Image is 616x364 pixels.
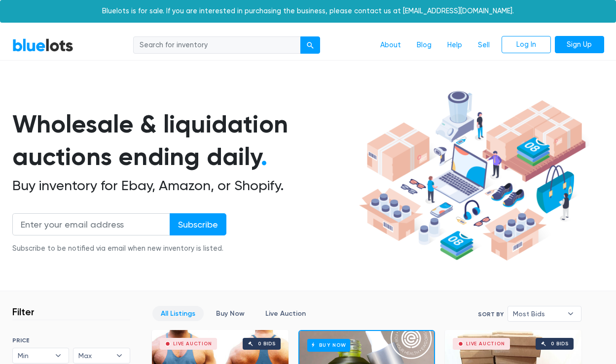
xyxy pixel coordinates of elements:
input: Subscribe [170,213,226,235]
span: Most Bids [513,306,562,321]
h6: Buy Now [307,339,350,351]
a: BlueLots [12,38,73,52]
input: Search for inventory [133,36,301,54]
a: Sell [470,36,498,55]
div: Live Auction [173,341,212,346]
a: Live Auction [257,306,314,321]
h2: Buy inventory for Ebay, Amazon, or Shopify. [12,177,356,194]
img: hero-ee84e7d0318cb26816c560f6b4441b76977f77a177738b4e94f68c95b2b83dbb.png [356,86,589,265]
div: Live Auction [466,341,505,346]
a: Log In [502,36,551,54]
a: All Listings [152,306,204,321]
div: Subscribe to be notified via email when new inventory is listed. [12,243,226,254]
b: ▾ [109,348,130,363]
span: . [261,142,267,171]
h1: Wholesale & liquidation auctions ending daily [12,108,356,173]
label: Sort By [478,310,504,319]
b: ▾ [560,306,581,321]
span: Max [78,348,111,363]
b: ▾ [48,348,69,363]
a: Help [439,36,470,55]
span: Min [18,348,50,363]
a: Buy Now [208,306,253,321]
a: Sign Up [555,36,604,54]
div: 0 bids [258,341,276,346]
input: Enter your email address [12,213,170,235]
a: Blog [409,36,439,55]
div: 0 bids [551,341,569,346]
h3: Filter [12,306,35,318]
a: About [372,36,409,55]
h6: PRICE [12,337,130,344]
